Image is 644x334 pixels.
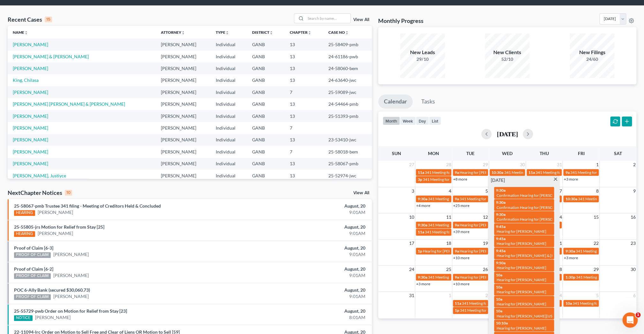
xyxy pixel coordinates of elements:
a: [PERSON_NAME] [13,149,48,154]
a: +10 more [453,255,469,260]
i: unfold_more [225,31,229,35]
div: 9:01AM [252,251,365,258]
h2: [DATE] [497,131,518,137]
a: Attorneyunfold_more [161,30,185,35]
td: 24-54464-pmb [323,98,372,110]
div: Recent Cases [8,16,52,23]
td: GANB [247,170,285,181]
td: Individual [211,158,247,170]
a: [PERSON_NAME] [13,89,48,95]
button: month [383,117,400,125]
span: 1p [418,249,422,253]
a: [PERSON_NAME] [53,293,89,300]
span: Confirmation Hearing for [PERSON_NAME] [497,205,570,210]
i: unfold_more [24,31,28,35]
td: 23-53410-jwc [323,134,372,146]
a: [PERSON_NAME], Justiyce [13,173,66,178]
a: +3 more [564,177,578,181]
span: Hearing for [PERSON_NAME] [497,241,546,246]
span: Hearing for [PERSON_NAME] [460,249,509,253]
a: [PERSON_NAME] [13,66,48,71]
span: 26 [482,266,489,273]
a: +4 more [416,203,430,208]
span: 341 Meeting for [PERSON_NAME] [425,230,482,234]
td: [PERSON_NAME] [156,134,211,146]
span: 9:50a [496,260,505,265]
span: 9:45a [496,248,505,253]
span: 9:45a [496,224,505,229]
div: August, 20 [252,308,365,314]
button: list [429,117,441,125]
span: 1 [595,161,599,168]
span: 341 Meeting for [PERSON_NAME] [578,196,635,201]
div: August, 20 [252,203,365,209]
span: [DATE] [491,177,505,183]
span: Wed [502,151,513,156]
span: 3 [411,187,415,195]
a: 25-55805-jrs Motion for Relief from Stay [25] [14,224,104,230]
span: 10:30a [491,170,503,175]
td: [PERSON_NAME] [156,122,211,134]
span: 9:30a [496,212,505,217]
a: [PERSON_NAME] [35,314,71,321]
a: Districtunfold_more [252,30,273,35]
td: GANB [247,86,285,98]
span: 9:30a [565,249,575,253]
td: GANB [247,62,285,74]
td: 13 [285,51,323,62]
span: 29 [593,266,599,273]
span: 9:30a [496,200,505,205]
td: 13 [285,158,323,170]
div: NextChapter Notices [8,189,72,196]
td: 7 [285,86,323,98]
td: [PERSON_NAME] [156,86,211,98]
span: 25 [446,266,452,273]
div: PROOF OF CLAIM [14,294,51,300]
span: Hearing for [PERSON_NAME] [497,302,546,306]
input: Search by name... [306,14,350,23]
span: 10a [496,297,502,302]
span: Hearing for [PERSON_NAME] [497,289,546,294]
a: View All [353,18,369,22]
td: Individual [211,39,247,50]
td: 25-58018-bem [323,146,372,158]
span: 9:30a [418,223,427,227]
div: HEARING [14,231,35,237]
td: GANB [247,98,285,110]
a: Tasks [416,95,441,109]
a: Nameunfold_more [13,30,28,35]
a: [PERSON_NAME] [13,125,48,131]
a: +3 more [564,255,578,260]
span: 28 [446,161,452,168]
div: 9:01AM [252,209,365,216]
a: Proof of Claim [6-3] [14,245,53,251]
td: [PERSON_NAME] [156,146,211,158]
div: NOTICE [14,315,33,321]
td: GANB [247,39,285,50]
span: 11a [528,170,535,175]
span: 16 [630,213,636,221]
span: 341 Meeting for [PERSON_NAME] [570,170,627,175]
span: Hearing for [PERSON_NAME]-Black & [PERSON_NAME] [460,223,554,227]
a: [PERSON_NAME] & [PERSON_NAME] [13,54,89,59]
td: 13 [285,62,323,74]
span: 10 [408,213,415,221]
span: 2 [485,292,489,299]
span: 9a [455,275,459,280]
td: 25-51393-pmb [323,110,372,122]
div: PROOF OF CLAIM [14,252,51,258]
span: 10a [496,273,502,277]
span: 9a [455,170,459,175]
div: PROOF OF CLAIM [14,273,51,279]
span: 341 Meeting for [PERSON_NAME] [428,196,485,201]
div: HEARING [14,210,35,216]
span: 22 [593,239,599,247]
span: 9:30a [496,188,505,193]
a: Chapterunfold_more [290,30,311,35]
span: Confirmation Hearing for [PERSON_NAME] [497,193,570,198]
span: 10a [496,309,502,313]
a: +3 more [416,281,430,286]
span: 341 Meeting for [PERSON_NAME] & [PERSON_NAME] [504,170,595,175]
span: Fri [578,151,584,156]
td: 13 [285,170,323,181]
